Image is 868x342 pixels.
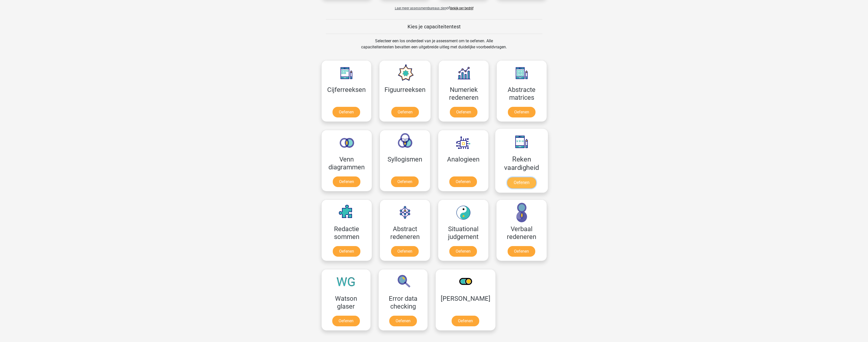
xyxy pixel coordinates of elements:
[333,246,360,257] a: Oefenen
[507,177,536,188] a: Oefenen
[356,38,512,56] div: Selecteer een los onderdeel van je assessment om te oefenen. Alle capaciteitentesten bevatten een...
[332,316,360,326] a: Oefenen
[508,246,535,257] a: Oefenen
[449,176,477,187] a: Oefenen
[391,246,419,257] a: Oefenen
[389,316,417,326] a: Oefenen
[326,24,542,30] h5: Kies je capaciteitentest
[318,1,551,11] div: of
[333,176,360,187] a: Oefenen
[452,316,479,326] a: Oefenen
[333,107,360,117] a: Oefenen
[450,6,473,10] a: Bekijk per bedrijf
[449,246,477,257] a: Oefenen
[391,107,419,117] a: Oefenen
[395,6,446,10] span: Laat meer assessmentbureaus zien
[508,107,535,117] a: Oefenen
[450,107,477,117] a: Oefenen
[391,176,419,187] a: Oefenen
